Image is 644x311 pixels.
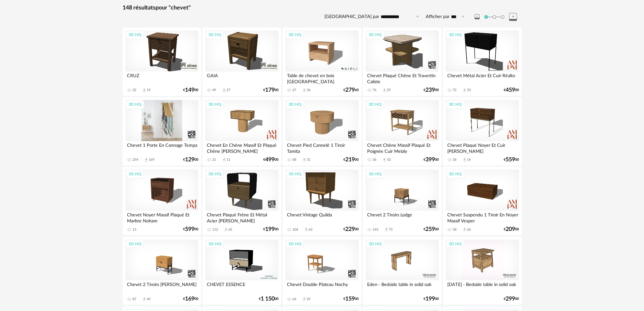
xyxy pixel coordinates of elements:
[123,4,522,12] div: 148 résultats
[443,97,521,165] a: 3D HQ Chevet Plaqué Noyer Et Cuir [PERSON_NAME] 36 Download icon 14 €55900
[126,100,144,109] div: 3D HQ
[286,170,304,178] div: 3D HQ
[259,297,278,301] div: € 00
[222,158,226,162] span: Download icon
[443,237,521,305] a: 3D HQ [DATE] - Bedside table in solid oak €29900
[132,88,136,92] div: 32
[123,237,201,305] a: 3D HQ Chevet 2 Tiroirs [PERSON_NAME] 87 Download icon 49 €16900
[446,72,519,84] div: Chevet Métal Acier Et Cuir Réalto
[286,100,304,109] div: 3D HQ
[132,297,136,302] div: 87
[363,237,441,305] a: 3D HQ Eden - Bedside table in solid oak €19900
[446,100,464,109] div: 3D HQ
[506,158,515,162] span: 559
[363,167,441,235] a: 3D HQ Chevet 2 Tiroirs Lodge 143 Download icon 73 €25900
[425,227,435,232] span: 259
[324,14,379,20] label: [GEOGRAPHIC_DATA] par
[206,240,224,248] div: 3D HQ
[285,211,358,223] div: Chevet Vintage Quilda
[453,227,456,232] div: 58
[149,158,154,162] div: 169
[366,72,438,84] div: Chevet Plaqué Chêne Et Travertin Caliste
[126,240,144,248] div: 3D HQ
[283,97,361,165] a: 3D HQ Chevet Pied Cannelé 1 Tiroir Tamita 68 Download icon 31 €21900
[382,88,387,93] span: Download icon
[283,237,361,305] a: 3D HQ Chevet Double Plateau Nochy 64 Download icon 29 €15900
[263,88,278,92] div: € 00
[205,141,278,154] div: Chevet En Chêne Massif Et Plaqué Chêne [PERSON_NAME]
[206,31,224,39] div: 3D HQ
[343,297,359,301] div: € 00
[185,227,194,232] span: 599
[126,31,144,39] div: 3D HQ
[366,100,384,109] div: 3D HQ
[228,227,232,232] div: 65
[453,88,456,92] div: 72
[366,31,384,39] div: 3D HQ
[292,227,298,232] div: 104
[302,158,307,162] span: Download icon
[263,227,278,232] div: € 00
[185,158,194,162] span: 129
[142,297,147,302] span: Download icon
[205,211,278,223] div: Chevet Plaqué Frêne Et Métal Acier [PERSON_NAME]
[345,297,355,301] span: 159
[132,158,138,162] div: 254
[283,28,361,96] a: 3D HQ Table de chevet en bois [GEOGRAPHIC_DATA] 67 Download icon 36 €27960
[123,97,201,165] a: 3D HQ Chevet 1 Porte En Cannage Tempa 254 Download icon 169 €12900
[183,88,198,92] div: € 00
[504,88,519,92] div: € 00
[286,31,304,39] div: 3D HQ
[506,227,515,232] span: 209
[424,158,439,162] div: € 00
[446,211,519,223] div: Chevet Suspendu 1 Tiroir En Noyer Massif Vesper
[307,158,310,162] div: 31
[446,141,519,154] div: Chevet Plaqué Noyer Et Cuir [PERSON_NAME]
[504,297,519,301] div: € 00
[265,158,275,162] span: 499
[424,88,439,92] div: € 00
[142,88,147,93] span: Download icon
[292,88,296,92] div: 67
[125,211,198,223] div: Chevet Noyer Massif Plaqué Et Marbre Noham
[212,88,216,92] div: 49
[424,297,439,301] div: € 00
[343,158,359,162] div: € 00
[467,227,471,232] div: 26
[206,170,224,178] div: 3D HQ
[283,167,361,235] a: 3D HQ Chevet Vintage Quilda 104 Download icon 63 €22900
[202,28,281,96] a: 3D HQ GAIA 49 Download icon 27 €17900
[263,158,278,162] div: € 00
[285,280,358,293] div: Chevet Double Plateau Nochy
[363,97,441,165] a: 3D HQ Chevet Chêne Massif Plaqué Et Poignée Cuir Melaly 36 Download icon 10 €39900
[125,72,198,84] div: CRUZ
[206,100,224,109] div: 3D HQ
[345,88,355,92] span: 279
[183,297,198,301] div: € 00
[345,227,355,232] span: 229
[504,158,519,162] div: € 00
[286,240,304,248] div: 3D HQ
[366,280,438,293] div: Eden - Bedside table in solid oak
[366,170,384,178] div: 3D HQ
[265,88,275,92] span: 179
[506,88,515,92] span: 459
[212,158,216,162] div: 21
[425,88,435,92] span: 239
[285,141,358,154] div: Chevet Pied Cannelé 1 Tiroir Tamita
[382,158,387,162] span: Download icon
[446,31,464,39] div: 3D HQ
[453,158,456,162] div: 36
[202,97,281,165] a: 3D HQ Chevet En Chêne Massif Et Plaqué Chêne [PERSON_NAME] 21 Download icon 11 €49900
[304,227,309,232] span: Download icon
[443,28,521,96] a: 3D HQ Chevet Métal Acier Et Cuir Réalto 72 Download icon 33 €45900
[373,158,376,162] div: 36
[261,297,275,301] span: 1 150
[292,158,296,162] div: 68
[506,297,515,301] span: 299
[387,158,391,162] div: 10
[147,297,150,302] div: 49
[389,227,392,232] div: 73
[123,167,201,235] a: 3D HQ Chevet Noyer Massif Plaqué Et Marbre Noham 13 €59900
[373,227,378,232] div: 143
